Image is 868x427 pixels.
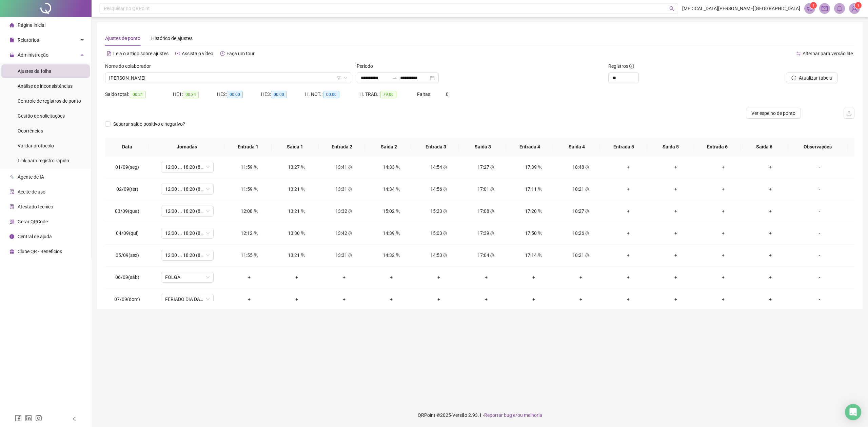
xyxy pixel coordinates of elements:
[657,296,694,303] div: +
[553,138,600,156] th: Saída 4
[395,209,400,213] span: team
[468,296,505,303] div: +
[165,294,210,304] span: FERIADO DIA DA INDEPENDÊNCIA
[18,22,45,28] span: Página inicial
[459,138,506,156] th: Saída 3
[810,2,817,9] sup: 1
[326,207,362,215] div: 13:32
[584,209,590,213] span: team
[347,165,353,169] span: team
[165,272,210,282] span: FOLGA
[657,251,694,259] div: +
[800,296,840,303] div: -
[165,228,210,238] span: 12:00 ... 18:20 (8 HORAS)
[857,3,860,8] span: 1
[563,273,599,281] div: +
[18,83,73,89] span: Análise de inconsistências
[537,253,542,258] span: team
[515,296,552,303] div: +
[165,250,210,260] span: 12:00 ... 18:20 (8 HORAS)
[231,163,268,171] div: 11:59
[373,296,410,303] div: +
[563,251,599,259] div: 18:21
[610,207,647,215] div: +
[278,207,315,215] div: 13:21
[373,251,410,259] div: 14:32
[563,163,599,171] div: 18:48
[231,229,268,237] div: 12:12
[278,273,315,281] div: +
[468,207,505,215] div: 17:08
[788,138,848,156] th: Observações
[253,231,258,236] span: team
[18,219,48,224] span: Gerar QRCode
[300,209,305,213] span: team
[326,273,362,281] div: +
[318,138,365,156] th: Entrada 2
[253,209,258,213] span: team
[392,75,397,81] span: swap-right
[253,253,258,258] span: team
[18,128,43,134] span: Ocorrências
[849,3,860,14] img: 86630
[220,51,225,56] span: history
[610,163,647,171] div: +
[92,403,868,427] footer: QRPoint © 2025 - 2.93.1 -
[610,251,647,259] div: +
[489,253,495,258] span: team
[18,204,53,209] span: Atestado técnico
[489,187,495,191] span: team
[395,165,400,169] span: team
[113,51,169,56] span: Leia o artigo sobre ajustes
[417,91,432,97] span: Faltas:
[326,296,362,303] div: +
[845,404,861,420] div: Open Intercom Messenger
[109,73,347,83] span: VICTORIA SOUSA DA SILVA
[25,415,32,422] span: linkedin
[373,185,410,193] div: 14:34
[9,219,14,224] span: qrcode
[231,185,268,193] div: 11:59
[373,273,410,281] div: +
[151,36,193,41] span: Histórico de ajustes
[231,207,268,215] div: 12:08
[800,273,840,281] div: -
[537,165,542,169] span: team
[395,231,400,236] span: team
[272,138,318,156] th: Saída 1
[420,185,457,193] div: 14:56
[796,51,801,56] span: swap
[468,229,505,237] div: 17:39
[793,143,842,150] span: Observações
[9,189,14,194] span: audit
[800,207,840,215] div: -
[343,76,348,80] span: down
[515,229,552,237] div: 17:50
[326,185,362,193] div: 13:31
[300,165,305,169] span: team
[515,163,552,171] div: 17:39
[752,273,789,281] div: +
[392,75,397,81] span: to
[657,229,694,237] div: +
[563,185,599,193] div: 18:21
[18,52,48,58] span: Administração
[822,5,828,12] span: mail
[855,2,862,9] sup: Atualize o seu contato no menu Meus Dados
[657,163,694,171] div: +
[836,5,843,12] span: bell
[600,138,647,156] th: Entrada 5
[35,415,42,422] span: instagram
[515,251,552,259] div: 17:14
[347,231,353,236] span: team
[114,297,140,302] span: 07/09(dom)
[18,234,52,239] span: Central de ajuda
[442,253,448,258] span: team
[705,251,742,259] div: +
[107,51,112,56] span: file-text
[741,138,788,156] th: Saída 6
[610,185,647,193] div: +
[175,51,180,56] span: youtube
[752,229,789,237] div: +
[116,186,138,192] span: 02/09(ter)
